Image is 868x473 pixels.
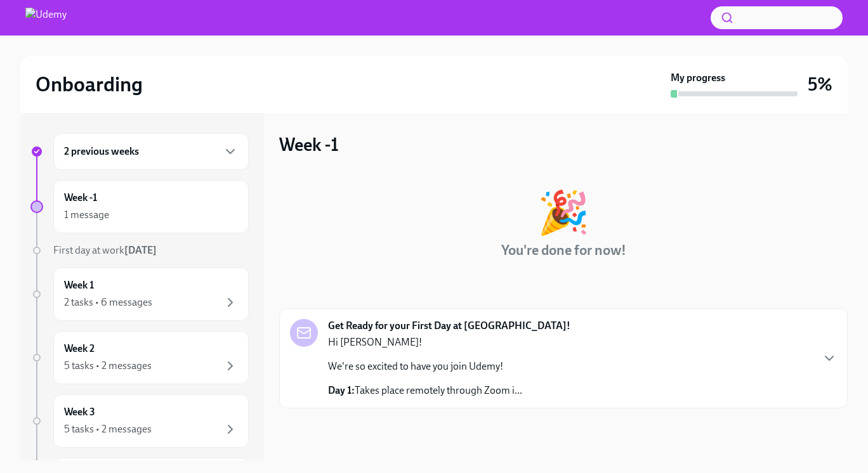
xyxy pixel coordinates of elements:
[64,295,152,309] div: 2 tasks • 6 messages
[53,133,249,170] div: 2 previous weeks
[30,243,249,257] a: First day at work[DATE]
[279,133,339,156] h3: Week -1
[64,208,109,222] div: 1 message
[328,319,570,333] strong: Get Ready for your First Day at [GEOGRAPHIC_DATA]!
[53,244,157,256] span: First day at work
[30,268,249,321] a: Week 12 tasks • 6 messages
[30,180,249,233] a: Week -11 message
[124,244,157,256] strong: [DATE]
[64,422,152,436] div: 5 tasks • 2 messages
[64,359,152,373] div: 5 tasks • 2 messages
[64,145,139,159] h6: 2 previous weeks
[328,335,522,349] p: Hi [PERSON_NAME]!
[64,278,94,292] h6: Week 1
[64,342,95,356] h6: Week 2
[64,191,97,205] h6: Week -1
[328,360,522,373] p: We're so excited to have you join Udemy!
[328,384,522,398] p: Takes place remotely through Zoom i...
[808,73,832,96] h3: 5%
[64,405,95,419] h6: Week 3
[36,72,143,97] h2: Onboarding
[25,8,67,28] img: Udemy
[537,191,589,233] div: 🎉
[671,71,725,85] strong: My progress
[328,384,355,396] strong: Day 1:
[30,331,249,384] a: Week 25 tasks • 2 messages
[501,241,626,260] h4: You're done for now!
[30,394,249,448] a: Week 35 tasks • 2 messages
